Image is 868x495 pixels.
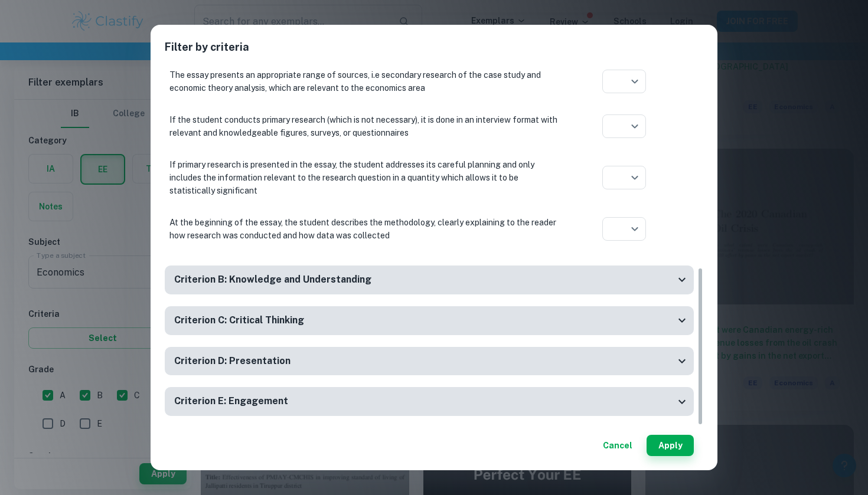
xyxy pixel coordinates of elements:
[169,158,559,197] p: If primary research is presented in the essay, the student addresses its careful planning and onl...
[647,435,694,456] button: Apply
[165,265,694,294] div: Criterion B: Knowledge and Understanding
[169,68,559,94] p: The essay presents an appropriate range of sources, i.e secondary research of the case study and ...
[165,387,694,416] div: Criterion E: Engagement
[169,113,559,139] p: If the student conducts primary research (which is not necessary), it is done in an interview for...
[174,394,288,409] h6: Criterion E: Engagement
[598,435,637,456] button: Cancel
[165,39,703,65] h2: Filter by criteria
[174,313,304,328] h6: Criterion C: Critical Thinking
[174,354,291,369] h6: Criterion D: Presentation
[169,216,559,242] p: At the beginning of the essay, the student describes the methodology, clearly explaining to the r...
[174,273,371,287] h6: Criterion B: Knowledge and Understanding
[165,306,694,335] div: Criterion C: Critical Thinking
[165,347,694,376] div: Criterion D: Presentation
